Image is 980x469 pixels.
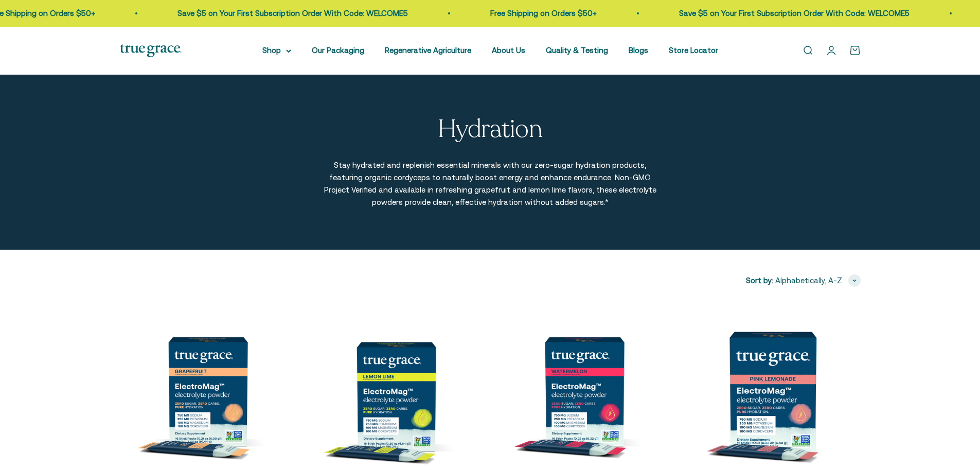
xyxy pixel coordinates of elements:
span: Alphabetically, A-Z [775,274,842,287]
p: Stay hydrated and replenish essential minerals with our zero-sugar hydration products, featuring ... [323,159,657,209]
p: Hydration [438,116,543,143]
a: Blogs [629,46,648,55]
button: Alphabetically, A-Z [775,274,861,287]
summary: Shop [262,44,291,57]
a: Our Packaging [312,46,364,55]
a: About Us [492,46,525,55]
a: Free Shipping on Orders $50+ [490,9,597,18]
a: Regenerative Agriculture [385,46,471,55]
p: Save $5 on Your First Subscription Order With Code: WELCOME5 [679,7,910,20]
p: Save $5 on Your First Subscription Order With Code: WELCOME5 [177,7,408,20]
span: Sort by: [746,274,773,287]
a: Quality & Testing [546,46,608,55]
a: Store Locator [669,46,718,55]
